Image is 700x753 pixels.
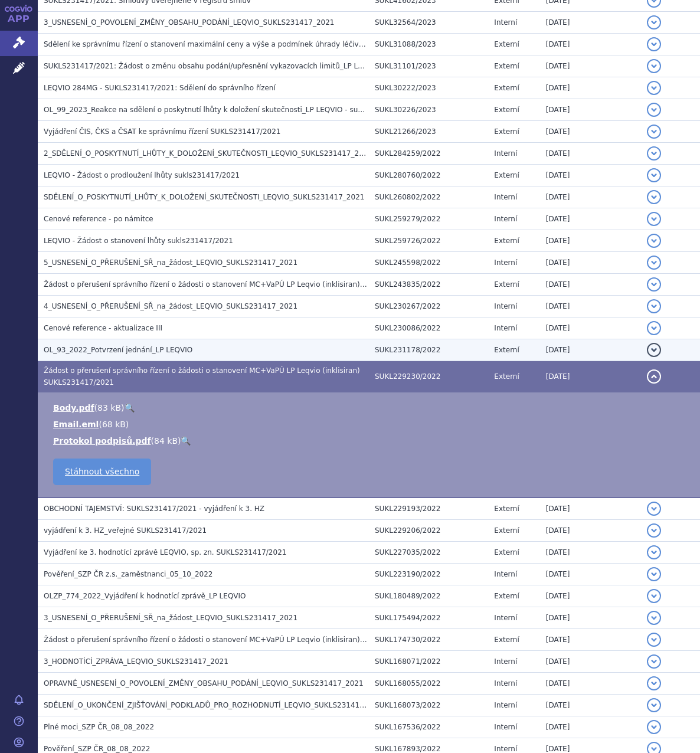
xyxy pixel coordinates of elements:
[494,745,517,753] span: Interní
[494,149,517,158] span: Interní
[647,212,661,226] button: detail
[494,723,517,731] span: Interní
[540,143,641,165] td: [DATE]
[540,34,641,55] td: [DATE]
[647,277,661,292] button: detail
[369,143,488,165] td: SUKL284259/2022
[44,570,212,578] span: Pověření_SZP ČR z.s._zaměstnanci_05_10_2022
[494,592,519,600] span: Externí
[369,186,488,208] td: SUKL260802/2022
[647,81,661,95] button: detail
[540,77,641,99] td: [DATE]
[647,59,661,73] button: detail
[647,369,661,384] button: detail
[44,258,297,267] span: 5_USNESENÍ_O_PŘERUŠENÍ_SŘ_na_žádost_LEQVIO_SUKLS231417_2021
[540,186,641,208] td: [DATE]
[369,317,488,339] td: SUKL230086/2022
[494,636,519,644] span: Externí
[181,436,191,446] a: 🔍
[647,698,661,712] button: detail
[369,252,488,274] td: SUKL245598/2022
[494,280,519,289] span: Externí
[53,418,688,430] li: ( )
[540,165,641,186] td: [DATE]
[494,171,519,179] span: Externí
[647,545,661,559] button: detail
[369,230,488,252] td: SUKL259726/2022
[540,651,641,673] td: [DATE]
[369,497,488,520] td: SUKL229193/2022
[494,40,519,48] span: Externí
[53,436,151,446] a: Protokol podpisů.pdf
[369,695,488,716] td: SUKL168073/2022
[44,636,432,644] span: Žádost o přerušení správního řízení o žádosti o stanovení MC+VaPÚ LP Leqvio (inklisiran) SUKLS231...
[494,302,517,310] span: Interní
[494,84,519,92] span: Externí
[369,673,488,695] td: SUKL168055/2022
[494,505,519,513] span: Externí
[494,18,517,27] span: Interní
[44,526,207,535] span: vyjádření k 3. HZ_veřejné SUKLS231417/2021
[647,321,661,335] button: detail
[369,296,488,317] td: SUKL230267/2022
[647,676,661,690] button: detail
[540,361,641,392] td: [DATE]
[44,18,335,27] span: 3_USNESENÍ_O_POVOLENÍ_ZMĚNY_OBSAHU_PODÁNÍ_LEQVIO_SUKLS231417_2021
[369,208,488,230] td: SUKL259279/2022
[44,745,150,753] span: Pověření_SZP ČR_08_08_2022
[369,607,488,629] td: SUKL175494/2022
[53,403,94,412] a: Body.pdf
[369,542,488,564] td: SUKL227035/2022
[540,208,641,230] td: [DATE]
[494,526,519,535] span: Externí
[97,403,121,412] span: 83 kB
[647,190,661,204] button: detail
[44,62,377,70] span: SUKLS231417/2021: Žádost o změnu obsahu podání/upřesnění vykazovacích limitů_LP Leqvio
[540,99,641,121] td: [DATE]
[369,121,488,143] td: SUKL21266/2023
[53,420,99,429] a: Email.eml
[44,592,246,600] span: OLZP_774_2022_Vyjádření k hodnotící zprávě_LP LEQVIO
[540,564,641,585] td: [DATE]
[369,564,488,585] td: SUKL223190/2022
[647,611,661,625] button: detail
[44,127,280,136] span: Vyjádření ČIS, ČKS a ČSAT ke správnímu řízení SUKLS231417/2021
[647,168,661,182] button: detail
[540,274,641,296] td: [DATE]
[647,37,661,51] button: detail
[647,567,661,581] button: detail
[154,436,178,446] span: 84 kB
[53,435,688,447] li: ( )
[369,55,488,77] td: SUKL31101/2023
[494,346,519,354] span: Externí
[494,324,517,332] span: Interní
[540,252,641,274] td: [DATE]
[44,302,297,310] span: 4_USNESENÍ_O_PŘERUŠENÍ_SŘ_na_žádost_LEQVIO_SUKLS231417_2021
[369,716,488,738] td: SUKL167536/2022
[44,346,192,354] span: OL_93_2022_Potvrzení jednání_LP LEQVIO
[102,420,126,429] span: 68 kB
[369,651,488,673] td: SUKL168071/2022
[44,193,364,201] span: SDĚLENÍ_O_POSKYTNUTÍ_LHŮTY_K_DOLOŽENÍ_SKUTEČNOSTI_LEQVIO_SUKLS231417_2021
[369,361,488,392] td: SUKL229230/2022
[540,673,641,695] td: [DATE]
[44,614,297,622] span: 3_USNESENÍ_O_PŘERUŠENÍ_SŘ_na_žádost_LEQVIO_SUKLS231417_2021
[647,15,661,30] button: detail
[44,679,364,687] span: OPRAVNÉ_USNESENÍ_O_POVOLENÍ_ZMĚNY_OBSAHU_PODÁNÍ_LEQVIO_SUKLS231417_2021
[44,366,360,387] span: Žádost o přerušení správního řízení o žádosti o stanovení MC+VaPÚ LP Leqvio (inklisiran) SUKLS231...
[494,193,517,201] span: Interní
[494,701,517,709] span: Interní
[44,723,154,731] span: Plné moci_SZP ČR_08_08_2022
[647,299,661,313] button: detail
[540,716,641,738] td: [DATE]
[540,629,641,651] td: [DATE]
[44,215,153,223] span: Cenové reference - po námitce
[494,258,517,267] span: Interní
[540,317,641,339] td: [DATE]
[494,106,519,114] span: Externí
[44,106,415,114] span: OL_99_2023_Reakce na sdělení o poskytnutí lhůty k doložení skutečnosti_LP LEQVIO - sukls231417/2021
[44,84,276,92] span: LEQVIO 284MG - SUKLS231417/2021: Sdělení do správního řízení
[540,230,641,252] td: [DATE]
[540,520,641,542] td: [DATE]
[369,12,488,34] td: SUKL32564/2023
